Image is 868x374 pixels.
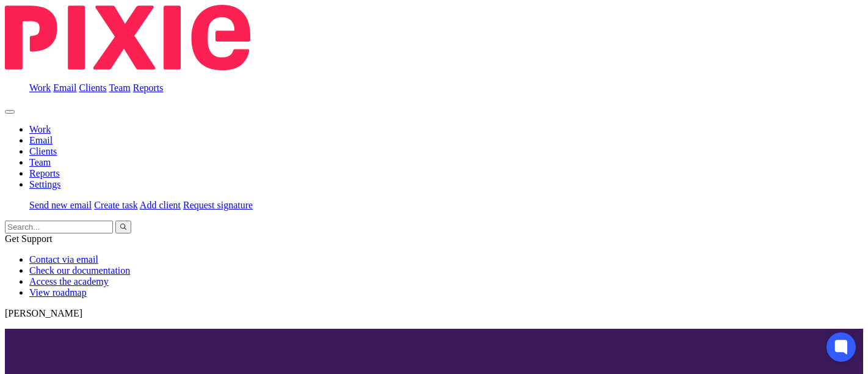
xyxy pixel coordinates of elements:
a: Email [29,135,52,145]
a: Email [53,82,76,93]
button: Search [115,221,131,233]
input: Search [5,221,113,233]
a: Settings [29,179,61,189]
a: Add client [140,200,181,210]
a: Contact via email [29,254,98,265]
a: Team [109,82,130,93]
span: Get Support [5,233,52,244]
a: View roadmap [29,287,87,298]
a: Clients [79,82,106,93]
a: Reports [133,82,164,93]
p: [PERSON_NAME] [5,308,863,319]
a: Work [29,82,51,93]
a: Create task [94,200,138,210]
a: Clients [29,146,57,156]
a: Check our documentation [29,265,130,276]
a: Team [29,157,51,167]
a: Request signature [183,200,253,210]
a: Reports [29,168,60,178]
a: Access the academy [29,276,109,287]
a: Send new email [29,200,92,210]
img: Pixie [5,5,250,70]
a: Work [29,124,51,134]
